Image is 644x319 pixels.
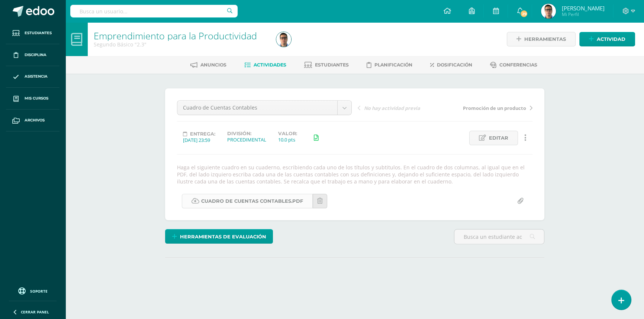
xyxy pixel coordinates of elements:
label: Valor: [278,131,297,136]
a: Actividades [244,59,286,71]
span: Mi Perfil [561,11,604,17]
a: Disciplina [6,44,59,66]
input: Busca un usuario... [70,5,238,17]
span: Conferencias [499,62,537,68]
a: Emprendimiento para la Productividad [94,29,257,42]
span: Actividad [597,32,625,46]
a: Actividad [579,32,635,46]
span: Actividades [254,62,286,68]
div: Segundo Básico '2.3' [94,41,267,48]
span: Entrega: [190,131,215,137]
h1: Emprendimiento para la Productividad [94,30,267,41]
span: Dosificación [437,62,472,68]
a: CUADRO DE CUENTAS CONTABLES.pdf [182,194,313,208]
a: Estudiantes [6,22,59,44]
a: Archivos [6,110,59,131]
span: Anuncios [200,62,226,68]
span: Cuadro de Cuentas Contables [183,101,332,115]
span: Estudiantes [315,62,349,68]
span: Cerrar panel [21,309,49,315]
span: Herramientas de evaluación [180,230,266,244]
a: Promoción de un producto [445,104,532,111]
span: Editar [489,131,508,145]
span: Archivos [25,117,45,123]
span: Estudiantes [25,30,52,36]
a: Soporte [9,286,57,296]
div: Haga el siguiente cuadro en su cuaderno, escribiendo cada uno de los títulos y subtitulos. En el ... [174,164,535,185]
a: Asistencia [6,66,59,88]
a: Planificación [367,59,412,71]
a: Herramientas de evaluación [165,229,273,244]
span: Promoción de un producto [463,105,526,111]
span: Asistencia [25,74,48,79]
a: Anuncios [190,59,226,71]
span: Planificación [374,62,412,68]
span: Mis cursos [25,95,48,101]
span: No hay actividad previa [364,105,420,111]
span: [PERSON_NAME] [561,4,604,12]
div: 10.0 pts [278,136,297,143]
span: Disciplina [25,52,46,58]
span: Herramientas [524,32,566,46]
div: PROCEDIMENTAL [227,136,266,143]
input: Busca un estudiante aquí... [454,230,544,244]
label: División: [227,131,266,136]
img: 4c9214d6dc3ad1af441a6e04af4808ea.png [541,4,556,19]
a: Dosificación [430,59,472,71]
a: Herramientas [507,32,576,46]
a: Mis cursos [6,88,59,110]
div: [DATE] 23:59 [183,137,215,143]
a: Estudiantes [304,59,349,71]
a: Cuadro de Cuentas Contables [177,101,351,115]
span: Soporte [30,289,48,294]
span: 29 [520,10,528,18]
a: Conferencias [490,59,537,71]
img: 4c9214d6dc3ad1af441a6e04af4808ea.png [276,32,291,47]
